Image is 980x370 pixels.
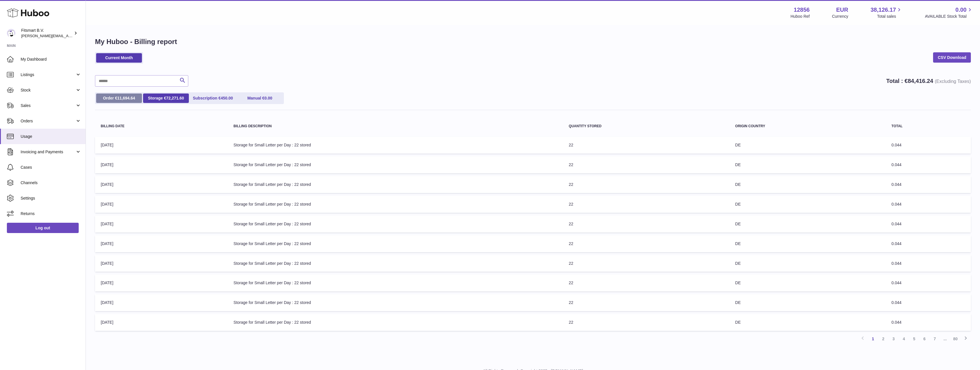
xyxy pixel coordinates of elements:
[729,314,886,331] td: DE
[563,156,729,173] td: 22
[190,94,236,103] a: Subscription €450.00
[563,255,729,272] td: 22
[870,6,896,14] span: 38,126.17
[96,53,142,63] a: Current Month
[908,78,933,84] span: 84,416.24
[21,28,73,39] div: Fitsmart B.V.
[886,119,971,134] th: Total
[870,6,902,19] a: 38,126.17 Total sales
[563,274,729,291] td: 22
[950,334,961,344] a: 80
[892,202,902,206] span: 0.044
[95,294,228,311] td: [DATE]
[892,281,902,285] span: 0.044
[925,14,973,19] span: AVAILABLE Stock Total
[95,255,228,272] td: [DATE]
[228,235,563,252] td: Storage for Small Letter per Day : 22 stored
[228,216,563,232] td: Storage for Small Letter per Day : 22 stored
[940,334,950,344] span: ...
[228,156,563,173] td: Storage for Small Letter per Day : 22 stored
[832,14,848,19] div: Currency
[166,96,184,100] span: 72,271.60
[563,119,729,134] th: Quantity Stored
[563,176,729,193] td: 22
[836,6,848,14] strong: EUR
[899,334,909,344] a: 4
[228,274,563,291] td: Storage for Small Letter per Day : 22 stored
[21,33,115,38] span: [PERSON_NAME][EMAIL_ADDRESS][DOMAIN_NAME]
[563,137,729,154] td: 22
[228,314,563,331] td: Storage for Small Letter per Day : 22 stored
[729,235,886,252] td: DE
[95,156,228,173] td: [DATE]
[729,294,886,311] td: DE
[878,334,888,344] a: 2
[892,261,902,266] span: 0.044
[7,223,79,233] a: Log out
[909,334,919,344] a: 5
[95,119,228,134] th: Billing Date
[729,137,886,154] td: DE
[221,96,233,100] span: 450.00
[892,162,902,167] span: 0.044
[888,334,899,344] a: 3
[264,96,272,100] span: 0.00
[933,52,971,63] a: CSV Download
[21,57,81,62] span: My Dashboard
[21,118,75,124] span: Orders
[95,235,228,252] td: [DATE]
[892,143,902,147] span: 0.044
[228,137,563,154] td: Storage for Small Letter per Day : 22 stored
[143,94,189,103] a: Storage €72,271.60
[228,196,563,213] td: Storage for Small Letter per Day : 22 stored
[729,255,886,272] td: DE
[791,14,810,19] div: Huboo Ref
[95,314,228,331] td: [DATE]
[563,235,729,252] td: 22
[228,255,563,272] td: Storage for Small Letter per Day : 22 stored
[925,6,973,19] a: 0.00 AVAILABLE Stock Total
[892,300,902,305] span: 0.044
[95,37,971,46] h1: My Huboo - Billing report
[21,103,75,108] span: Sales
[21,180,81,186] span: Channels
[7,29,15,37] img: jonathan@leaderoo.com
[729,156,886,173] td: DE
[117,96,135,100] span: 11,694.64
[930,334,940,344] a: 7
[563,314,729,331] td: 22
[95,176,228,193] td: [DATE]
[794,6,810,14] strong: 12856
[919,334,930,344] a: 6
[21,196,81,201] span: Settings
[21,134,81,139] span: Usage
[96,94,142,103] a: Order €11,694.64
[729,196,886,213] td: DE
[228,176,563,193] td: Storage for Small Letter per Day : 22 stored
[21,165,81,170] span: Cases
[95,137,228,154] td: [DATE]
[935,79,971,84] span: (Excluding Taxes)
[228,294,563,311] td: Storage for Small Letter per Day : 22 stored
[955,6,967,14] span: 0.00
[95,274,228,291] td: [DATE]
[729,119,886,134] th: Origin Country
[95,196,228,213] td: [DATE]
[237,94,283,103] a: Manual €0.00
[228,119,563,134] th: Billing Description
[729,176,886,193] td: DE
[886,78,971,84] strong: Total : €
[868,334,878,344] a: 1
[877,14,902,19] span: Total sales
[892,241,902,246] span: 0.044
[21,211,81,216] span: Returns
[729,216,886,232] td: DE
[563,294,729,311] td: 22
[892,222,902,226] span: 0.044
[95,216,228,232] td: [DATE]
[21,72,75,77] span: Listings
[563,196,729,213] td: 22
[21,149,75,155] span: Invoicing and Payments
[892,182,902,187] span: 0.044
[892,320,902,325] span: 0.044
